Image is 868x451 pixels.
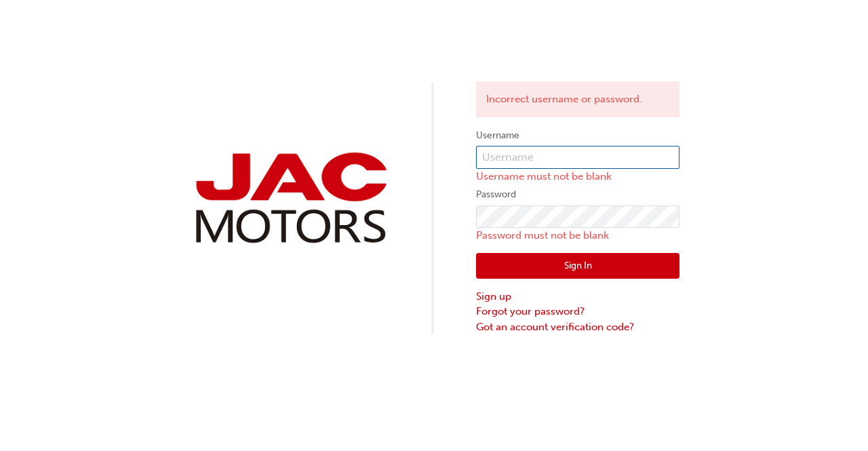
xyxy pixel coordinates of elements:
label: Username [476,128,679,144]
a: Sign up [476,289,679,305]
label: Password [476,187,679,203]
p: Password must not be blank [476,228,679,243]
p: Username must not be blank [476,169,679,184]
div: Incorrect username or password. [476,81,679,117]
button: Sign In [476,253,679,279]
a: Forgot your password? [476,304,679,319]
input: Username [476,146,679,169]
img: jac-portal [189,147,392,248]
a: Got an account verification code? [476,319,679,335]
